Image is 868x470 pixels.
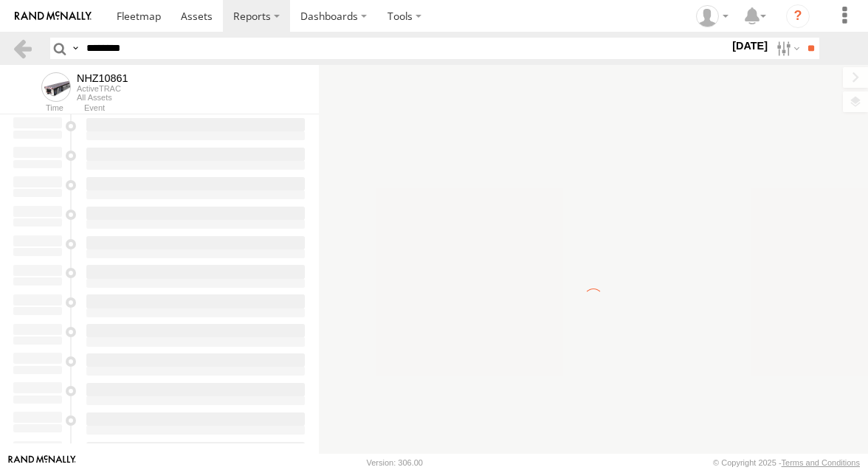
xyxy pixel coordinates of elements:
[12,105,63,112] div: Time
[12,38,33,59] a: Back to previous Page
[367,458,423,467] div: Version: 306.00
[691,5,734,27] div: Zulema McIntosch
[786,4,810,28] i: ?
[8,455,76,470] a: Visit our Website
[15,11,92,21] img: rand-logo.svg
[84,105,319,112] div: Event
[782,458,860,467] a: Terms and Conditions
[713,458,860,467] div: © Copyright 2025 -
[69,38,81,59] label: Search Query
[77,72,128,84] div: NHZ10861 - View Asset History
[77,93,128,102] div: All Assets
[77,84,128,93] div: ActiveTRAC
[771,38,802,59] label: Search Filter Options
[729,38,771,54] label: [DATE]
